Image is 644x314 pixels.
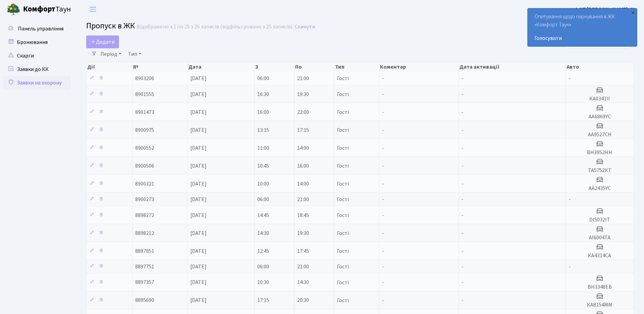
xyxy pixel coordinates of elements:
img: logo.png [7,3,20,16]
a: Заявки до КК [3,63,71,76]
span: 10:45 [257,162,269,170]
span: [DATE] [190,247,207,255]
th: Коментар [379,62,459,72]
span: 8900975 [135,126,154,134]
span: - [382,162,384,170]
a: Панель управління [3,22,71,35]
h5: АА9527СН [569,131,631,138]
span: 16:00 [297,162,309,170]
span: 16:00 [257,108,269,116]
span: 10:00 [257,180,269,188]
span: - [461,297,463,304]
span: - [569,196,571,203]
span: - [569,75,571,82]
span: - [382,212,384,219]
b: Комфорт [23,4,55,15]
span: Панель управління [18,25,64,32]
span: - [461,126,463,134]
span: 17:45 [297,247,309,255]
span: 14:30 [297,279,309,286]
span: 21:00 [297,75,309,82]
span: 8898212 [135,230,154,237]
span: [DATE] [190,144,207,152]
span: 8897751 [135,263,154,270]
a: Скарги [3,49,71,63]
span: - [461,196,463,203]
span: - [461,144,463,152]
h5: ТА5752КТ [569,167,631,174]
span: Гості [337,197,349,202]
th: № [133,62,187,72]
h5: DI5032IT [569,217,631,223]
span: [DATE] [190,279,207,286]
th: Дата активації [459,62,566,72]
span: - [382,297,384,304]
span: 8900273 [135,196,154,203]
span: Гості [337,213,349,218]
span: 10:30 [257,279,269,286]
a: Скинути [295,24,315,30]
span: [DATE] [190,162,207,170]
span: Гості [337,264,349,269]
div: Опитування щодо паркування в ЖК «Комфорт Таун» [528,8,637,46]
span: 14:30 [257,230,269,237]
span: - [461,162,463,170]
span: - [461,91,463,98]
span: Гості [337,92,349,97]
span: Гості [337,248,349,254]
span: 06:00 [257,196,269,203]
span: - [461,108,463,116]
span: Гості [337,231,349,236]
th: З [255,62,294,72]
span: 13:15 [257,126,269,134]
h5: ВН3952НН [569,149,631,156]
span: 8900506 [135,162,154,170]
span: 14:00 [297,180,309,188]
span: - [382,263,384,270]
span: [DATE] [190,212,207,219]
span: - [382,144,384,152]
span: 8900321 [135,180,154,188]
div: × [629,9,636,16]
span: Гості [337,181,349,187]
h5: ВН3348ЕВ [569,284,631,290]
a: Період [98,48,124,60]
span: Гості [337,280,349,285]
span: - [461,212,463,219]
span: [DATE] [190,297,207,304]
th: Тип [334,62,380,72]
span: 06:00 [257,75,269,82]
span: - [382,180,384,188]
span: Гості [337,127,349,133]
span: 17:15 [297,126,309,134]
span: Гості [337,163,349,169]
h5: КА0341ІІ [569,96,631,102]
span: - [461,180,463,188]
span: 8903206 [135,75,154,82]
span: - [461,263,463,270]
span: - [382,247,384,255]
span: - [461,75,463,82]
span: - [382,279,384,286]
span: 11:00 [257,144,269,152]
h5: АІ6004ТА [569,235,631,241]
span: 19:30 [297,91,309,98]
th: Дії [87,62,133,72]
span: - [461,230,463,237]
span: - [382,108,384,116]
button: Переключити навігацію [85,4,101,15]
span: 8895690 [135,297,154,304]
span: Гості [337,110,349,115]
span: [DATE] [190,196,207,203]
span: [DATE] [190,230,207,237]
span: Додати [91,38,115,46]
h5: АА2435YC [569,185,631,192]
span: [DATE] [190,91,207,98]
a: ФОП [PERSON_NAME]. Н. [574,5,636,14]
a: Додати [86,35,119,48]
h5: КА8154ММ [569,302,631,308]
span: - [382,196,384,203]
span: 14:45 [257,212,269,219]
span: 20:30 [297,297,309,304]
span: 8901473 [135,108,154,116]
